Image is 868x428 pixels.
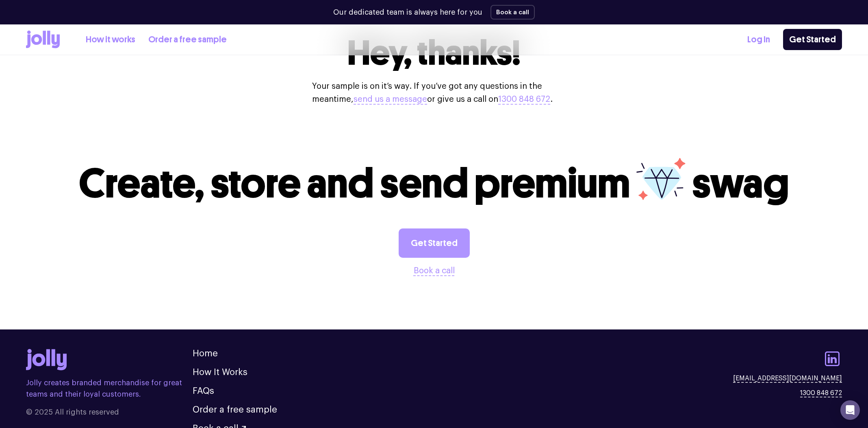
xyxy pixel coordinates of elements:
a: 1300 848 672 [498,95,550,103]
a: How It Works [193,368,247,377]
div: Open Intercom Messenger [840,400,860,420]
span: swag [692,159,789,208]
a: Get Started [783,29,842,50]
p: Your sample is on it’s way. If you’ve got any questions in the meantime, or give us a call on . [312,80,556,106]
p: Jolly creates branded merchandise for great teams and their loyal customers. [26,377,193,400]
button: Book a call [490,5,535,20]
h1: Hey, thanks! [347,36,521,70]
a: Log In [747,33,770,46]
a: FAQs [193,386,214,395]
span: © 2025 All rights reserved [26,406,193,418]
a: 1300 848 672 [800,388,842,398]
button: send us a message [354,93,427,106]
a: Order a free sample [148,33,227,46]
a: Order a free sample [193,405,277,414]
span: Create, store and send premium [79,159,630,208]
a: Get Started [399,228,470,258]
p: Our dedicated team is always here for you [333,7,482,18]
button: Book a call [414,264,455,277]
a: How it works [86,33,135,46]
a: Home [193,349,218,358]
a: [EMAIL_ADDRESS][DOMAIN_NAME] [733,373,842,383]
